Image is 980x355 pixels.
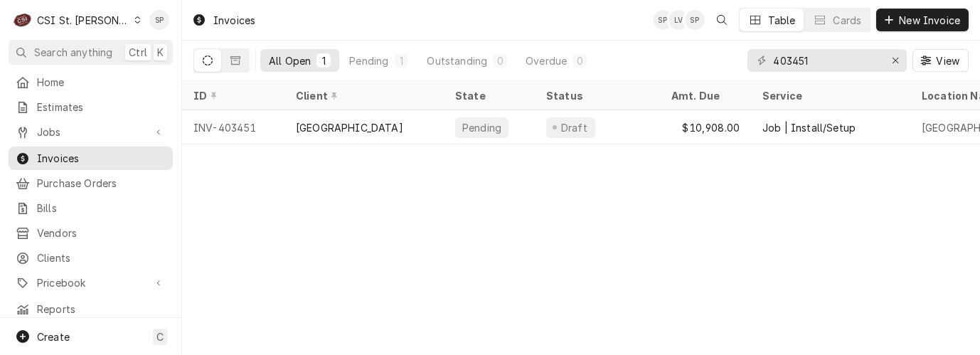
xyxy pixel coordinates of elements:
[9,271,173,295] a: Go to Pricebook
[9,40,173,65] button: Search anythingCtrlK
[768,13,796,28] div: Table
[37,250,166,265] span: Clients
[559,120,590,135] div: Draft
[37,275,144,290] span: Pricebook
[37,100,166,115] span: Estimates
[149,10,169,30] div: SP
[37,124,144,139] span: Jobs
[833,13,861,28] div: Cards
[129,45,147,60] span: Ctrl
[9,120,173,144] a: Go to Jobs
[762,120,856,135] div: Job | Install/Setup
[319,53,328,68] div: 1
[575,53,584,68] div: 0
[37,75,166,90] span: Home
[669,10,688,30] div: LV
[933,53,962,68] span: View
[193,88,270,103] div: ID
[37,302,166,317] span: Reports
[427,53,487,68] div: Outstanding
[496,53,504,68] div: 0
[13,10,33,30] div: C
[13,10,33,30] div: CSI St. Louis's Avatar
[182,110,284,144] div: INV-403451
[685,10,705,30] div: Shelley Politte's Avatar
[455,88,523,103] div: State
[156,329,164,344] span: C
[37,331,70,343] span: Create
[37,13,129,28] div: CSI St. [PERSON_NAME]
[397,53,405,68] div: 1
[710,9,733,31] button: Open search
[660,110,751,144] div: $10,908.00
[9,246,173,270] a: Clients
[912,49,969,72] button: View
[876,9,969,31] button: New Invoice
[37,226,166,240] span: Vendors
[884,49,907,72] button: Erase input
[461,120,503,135] div: Pending
[9,70,173,94] a: Home
[9,95,173,119] a: Estimates
[896,13,963,28] span: New Invoice
[546,88,646,103] div: Status
[269,53,311,68] div: All Open
[9,147,173,170] a: Invoices
[9,297,173,321] a: Reports
[526,53,567,68] div: Overdue
[37,151,166,166] span: Invoices
[37,201,166,216] span: Bills
[671,88,737,103] div: Amt. Due
[296,88,430,103] div: Client
[9,171,173,195] a: Purchase Orders
[773,49,880,72] input: Keyword search
[685,10,705,30] div: SP
[653,10,673,30] div: SP
[149,10,169,30] div: Shelley Politte's Avatar
[349,53,388,68] div: Pending
[9,196,173,220] a: Bills
[296,120,403,135] div: [GEOGRAPHIC_DATA]
[157,45,164,60] span: K
[9,221,173,245] a: Vendors
[653,10,673,30] div: Shelley Politte's Avatar
[37,176,166,191] span: Purchase Orders
[669,10,688,30] div: Lisa Vestal's Avatar
[34,45,112,60] span: Search anything
[762,88,896,103] div: Service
